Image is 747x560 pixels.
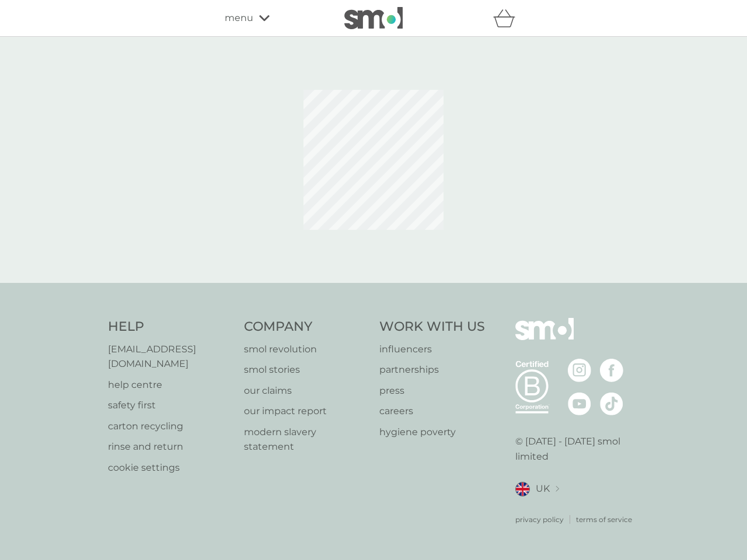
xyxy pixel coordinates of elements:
div: basket [493,6,522,30]
a: safety first [108,398,232,413]
a: careers [379,404,485,419]
a: smol revolution [244,342,368,357]
h4: Company [244,318,368,336]
a: carton recycling [108,419,232,434]
a: modern slavery statement [244,425,368,454]
img: smol [344,7,403,29]
h4: Work With Us [379,318,485,336]
img: visit the smol Youtube page [568,392,591,415]
img: visit the smol Instagram page [568,359,591,382]
a: hygiene poverty [379,425,485,440]
a: partnerships [379,362,485,377]
a: our claims [244,383,368,398]
img: visit the smol Tiktok page [600,392,623,415]
a: rinse and return [108,439,232,454]
a: cookie settings [108,460,232,475]
a: smol stories [244,362,368,377]
a: our impact report [244,404,368,419]
a: terms of service [576,514,632,525]
img: visit the smol Facebook page [600,359,623,382]
a: help centre [108,377,232,393]
a: privacy policy [515,514,564,525]
img: smol [515,318,574,358]
a: [EMAIL_ADDRESS][DOMAIN_NAME] [108,342,232,372]
img: UK flag [515,482,530,496]
span: menu [225,10,253,26]
img: select a new location [556,486,559,492]
h4: Help [108,318,232,336]
span: UK [536,481,550,496]
p: © [DATE] - [DATE] smol limited [515,434,640,464]
a: press [379,383,485,398]
a: influencers [379,342,485,357]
